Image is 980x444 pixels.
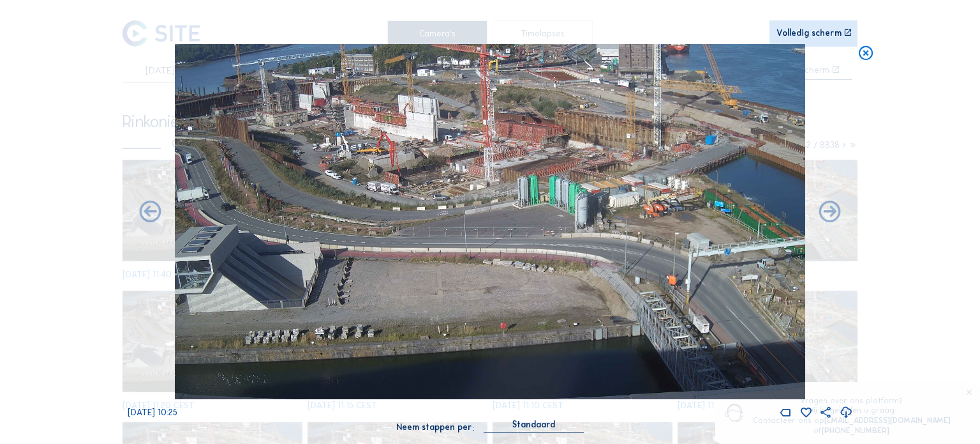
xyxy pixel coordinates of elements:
[396,423,474,432] div: Neem stappen per:
[175,44,805,399] img: Image
[128,407,177,418] span: [DATE] 10:25
[137,199,163,226] i: Forward
[512,419,555,431] div: Standaard
[484,419,584,432] div: Standaard
[817,199,843,226] i: Back
[776,29,842,38] div: Volledig scherm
